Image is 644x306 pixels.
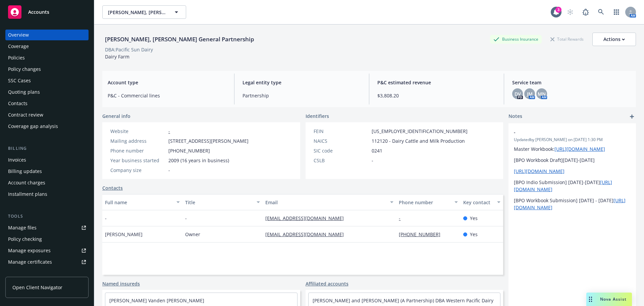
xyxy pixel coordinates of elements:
button: Nova Assist [586,293,632,306]
a: Contacts [102,184,123,191]
div: [PERSON_NAME], [PERSON_NAME] General Partnership [102,35,257,44]
div: Quoting plans [8,87,40,97]
div: Overview [8,30,29,40]
div: -Updatedby [PERSON_NAME] on [DATE] 1:30 PMMaster Workbook:[URL][DOMAIN_NAME][BPO Workbook Draft][... [508,123,636,216]
a: Start snowing [563,5,577,19]
div: Key contact [463,199,493,206]
div: Invoices [8,155,26,165]
a: [URL][DOMAIN_NAME] [554,146,605,152]
span: [US_EMPLOYER_IDENTIFICATION_NUMBER] [372,128,468,135]
span: [PHONE_NUMBER] [168,147,210,154]
a: Accounts [5,3,89,21]
div: Drag to move [586,293,595,306]
span: - [372,157,373,164]
span: [STREET_ADDRESS][PERSON_NAME] [168,137,249,144]
span: Partnership [243,92,361,99]
a: [EMAIL_ADDRESS][DOMAIN_NAME] [265,231,349,237]
button: Phone number [396,194,460,210]
p: Master Workbook: [514,145,631,152]
span: P&C estimated revenue [377,79,496,86]
p: [BPO Workbook Draft][DATE]-[DATE] [514,157,631,164]
button: Full name [102,194,182,210]
a: add [628,113,636,121]
span: Updated by [PERSON_NAME] on [DATE] 1:30 PM [514,137,631,143]
span: P&C - Commercial lines [108,92,226,99]
a: SSC Cases [5,75,89,86]
div: Year business started [110,157,166,164]
div: Full name [105,199,172,206]
a: Installment plans [5,189,89,200]
a: [URL][DOMAIN_NAME] [514,168,565,174]
a: Policy changes [5,64,89,75]
button: [PERSON_NAME], [PERSON_NAME] General Partnership [102,5,186,19]
span: [PERSON_NAME], [PERSON_NAME] General Partnership [108,9,166,16]
div: Phone number [399,199,450,206]
a: Billing updates [5,166,89,177]
div: Manage files [8,222,37,233]
span: [PERSON_NAME] [105,231,143,238]
a: - [399,215,406,221]
a: Report a Bug [579,5,592,19]
div: Billing [5,145,89,152]
div: Policy changes [8,64,41,75]
div: 3 [555,7,561,13]
span: Service team [512,79,631,86]
a: Named insureds [102,280,140,287]
a: [PHONE_NUMBER] [399,231,446,237]
div: Tools [5,213,89,220]
div: Coverage [8,41,29,52]
p: [BPO Workbook Submission] [DATE] - [DATE] [514,197,631,211]
a: Manage files [5,222,89,233]
button: Key contact [461,194,503,210]
div: Website [110,128,166,135]
div: Email [265,199,386,206]
span: - [185,215,187,222]
span: Notes [508,113,522,121]
div: Installment plans [8,189,47,200]
span: Open Client Navigator [12,284,62,291]
a: Invoices [5,155,89,165]
a: Policies [5,52,89,63]
span: 2009 (16 years in business) [168,157,229,164]
button: Actions [592,33,636,46]
div: Contract review [8,110,43,120]
a: [PERSON_NAME] Vanden [PERSON_NAME] [109,297,204,304]
span: JM [527,90,533,97]
span: Account type [108,79,226,86]
div: Policy checking [8,234,42,245]
a: Switch app [610,5,623,19]
span: 0241 [372,147,382,154]
a: Quoting plans [5,87,89,97]
div: Coverage gap analysis [8,121,58,132]
a: Search [594,5,608,19]
span: - [514,129,613,136]
a: Manage exposures [5,245,89,256]
span: DV [515,90,521,97]
div: Phone number [110,147,166,154]
div: Title [185,199,253,206]
a: Policy checking [5,234,89,245]
a: Coverage gap analysis [5,121,89,132]
div: Contacts [8,98,28,109]
span: Owner [185,231,200,238]
div: Company size [110,167,166,174]
a: Contacts [5,98,89,109]
button: Email [263,194,396,210]
span: Yes [470,231,478,238]
span: - [168,167,170,174]
div: SSC Cases [8,75,31,86]
span: General info [102,113,130,120]
a: Account charges [5,177,89,188]
a: - [168,128,170,134]
span: $3,808.20 [377,92,496,99]
a: Manage claims [5,268,89,279]
div: Billing updates [8,166,42,177]
span: Nova Assist [600,296,627,302]
div: Manage exposures [8,245,51,256]
div: CSLB [314,157,369,164]
span: - [105,215,107,222]
a: Overview [5,30,89,40]
a: Affiliated accounts [306,280,348,287]
a: Manage certificates [5,257,89,267]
